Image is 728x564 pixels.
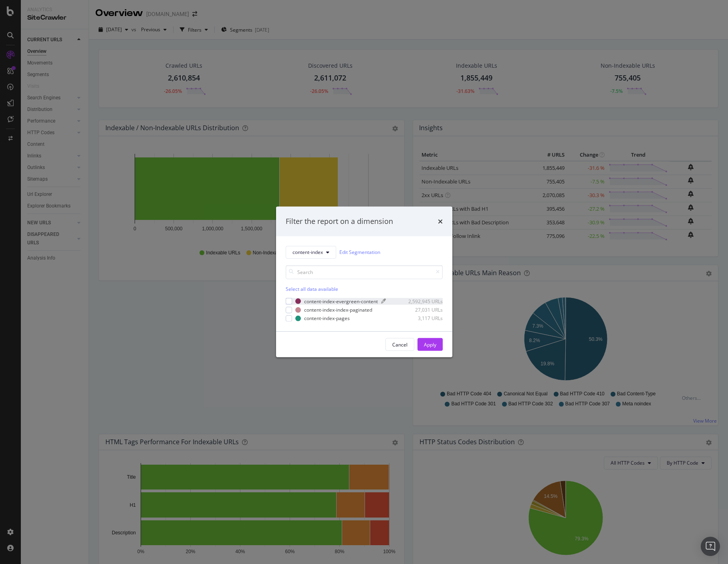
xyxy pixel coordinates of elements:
div: 27,031 URLs [403,306,443,313]
span: content-index [292,249,323,256]
div: 2,592,945 URLs [403,298,443,305]
div: Select all data available [286,286,443,292]
div: 3,117 URLs [403,315,443,322]
button: content-index [286,246,336,259]
div: times [438,216,443,227]
div: Filter the report on a dimension [286,216,393,227]
input: Search [286,265,443,279]
button: Cancel [385,338,414,351]
div: Cancel [392,341,407,348]
div: Apply [424,341,436,348]
div: content-index-pages [304,315,350,322]
button: Apply [417,338,443,351]
div: content-index-index-paginated [304,306,372,313]
div: modal [276,207,452,357]
div: content-index-evergreen-content [304,298,378,305]
a: Edit Segmentation [339,248,380,256]
div: Open Intercom Messenger [701,537,720,556]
